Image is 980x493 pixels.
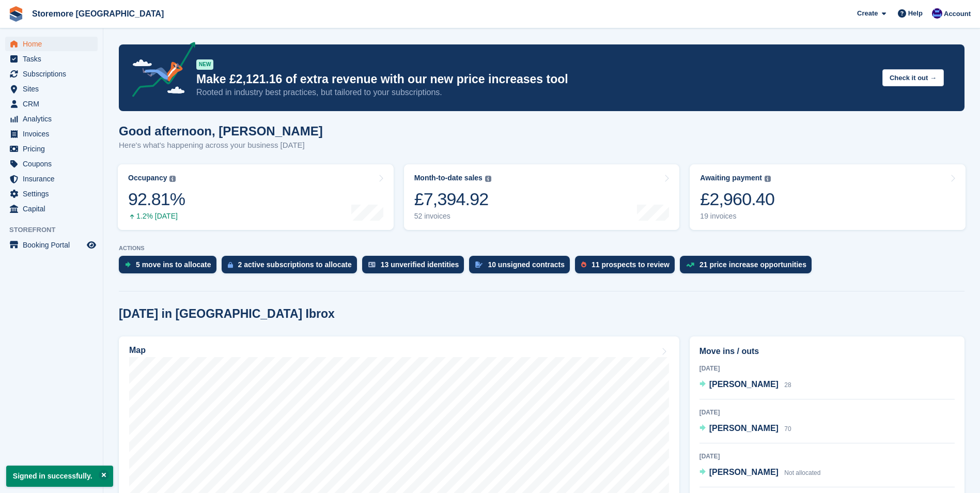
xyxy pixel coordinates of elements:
img: stora-icon-8386f47178a22dfd0bd8f6a31ec36ba5ce8667c1dd55bd0f319d3a0aa187defe.svg [8,6,24,22]
span: Account [944,9,971,19]
a: Month-to-date sales £7,394.92 52 invoices [404,164,680,230]
a: menu [5,187,98,201]
span: [PERSON_NAME] [709,380,779,389]
img: icon-info-grey-7440780725fd019a000dd9b08b2336e03edf1995a4989e88bcd33f0948082b44.svg [485,176,491,182]
div: Awaiting payment [700,174,762,182]
div: [DATE] [699,408,955,417]
a: 5 move ins to allocate [119,256,222,279]
img: contract_signature_icon-13c848040528278c33f63329250d36e43548de30e8caae1d1a13099fd9432cc5.svg [475,261,483,268]
div: 13 unverified identities [381,260,459,269]
a: Occupancy 92.81% 1.2% [DATE] [118,164,394,230]
img: verify_identity-adf6edd0f0f0b5bbfe63781bf79b02c33cf7c696d77639b501bdc392416b5a36.svg [368,261,376,268]
button: Check it out → [882,69,944,86]
div: 2 active subscriptions to allocate [238,260,352,269]
a: 21 price increase opportunities [680,256,817,279]
img: prospect-51fa495bee0391a8d652442698ab0144808aea92771e9ea1ae160a38d050c398.svg [581,261,586,268]
div: 52 invoices [414,212,491,221]
img: icon-info-grey-7440780725fd019a000dd9b08b2336e03edf1995a4989e88bcd33f0948082b44.svg [169,176,176,182]
div: 5 move ins to allocate [136,260,211,269]
img: price_increase_opportunities-93ffe204e8149a01c8c9dc8f82e8f89637d9d84a8eef4429ea346261dce0b2c0.svg [686,263,694,267]
span: Pricing [23,142,85,156]
div: 11 prospects to review [592,260,670,269]
a: 2 active subscriptions to allocate [222,256,362,279]
span: 70 [784,425,791,433]
p: ACTIONS [119,245,965,252]
div: Occupancy [128,174,167,182]
a: menu [5,238,98,252]
span: Coupons [23,157,85,171]
span: Analytics [23,112,85,126]
a: 11 prospects to review [575,256,680,279]
div: [DATE] [699,364,955,373]
a: Preview store [85,239,98,251]
a: menu [5,67,98,81]
div: Month-to-date sales [414,174,483,182]
a: [PERSON_NAME] 28 [699,378,791,392]
span: Subscriptions [23,67,85,81]
a: menu [5,52,98,66]
img: active_subscription_to_allocate_icon-d502201f5373d7db506a760aba3b589e785aa758c864c3986d89f69b8ff3... [228,261,233,268]
span: Help [908,8,923,19]
span: CRM [23,97,85,111]
div: 1.2% [DATE] [128,212,185,221]
p: Signed in successfully. [6,466,113,487]
div: 92.81% [128,189,185,210]
span: Storefront [9,225,103,235]
a: [PERSON_NAME] Not allocated [699,466,821,480]
img: icon-info-grey-7440780725fd019a000dd9b08b2336e03edf1995a4989e88bcd33f0948082b44.svg [765,176,771,182]
a: 13 unverified identities [362,256,470,279]
span: Booking Portal [23,238,85,252]
span: Create [857,8,878,19]
a: menu [5,112,98,126]
span: Home [23,37,85,51]
img: move_ins_to_allocate_icon-fdf77a2bb77ea45bf5b3d319d69a93e2d87916cf1d5bf7949dd705db3b84f3ca.svg [125,261,131,268]
h2: [DATE] in [GEOGRAPHIC_DATA] Ibrox [119,307,335,321]
a: menu [5,37,98,51]
a: menu [5,82,98,96]
a: Awaiting payment £2,960.40 19 invoices [690,164,966,230]
img: price-adjustments-announcement-icon-8257ccfd72463d97f412b2fc003d46551f7dbcb40ab6d574587a9cd5c0d94... [123,42,196,101]
a: 10 unsigned contracts [469,256,575,279]
div: 19 invoices [700,212,774,221]
span: [PERSON_NAME] [709,424,779,433]
a: menu [5,202,98,216]
div: 10 unsigned contracts [488,260,565,269]
span: Sites [23,82,85,96]
div: £2,960.40 [700,189,774,210]
a: Storemore [GEOGRAPHIC_DATA] [28,5,168,22]
a: menu [5,127,98,141]
a: [PERSON_NAME] 70 [699,422,791,436]
a: menu [5,97,98,111]
p: Make £2,121.16 of extra revenue with our new price increases tool [196,72,874,87]
span: Insurance [23,172,85,186]
span: Capital [23,202,85,216]
span: Not allocated [784,469,820,476]
p: Here's what's happening across your business [DATE] [119,140,323,151]
span: Settings [23,187,85,201]
span: [PERSON_NAME] [709,468,779,476]
span: Invoices [23,127,85,141]
div: 21 price increase opportunities [699,260,806,269]
span: Tasks [23,52,85,66]
a: menu [5,157,98,171]
h1: Good afternoon, [PERSON_NAME] [119,124,323,138]
p: Rooted in industry best practices, but tailored to your subscriptions. [196,87,874,98]
a: menu [5,172,98,186]
img: Angela [932,8,942,19]
h2: Move ins / outs [699,345,955,358]
div: [DATE] [699,452,955,461]
div: NEW [196,59,213,70]
div: £7,394.92 [414,189,491,210]
span: 28 [784,381,791,389]
h2: Map [129,346,146,355]
a: menu [5,142,98,156]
